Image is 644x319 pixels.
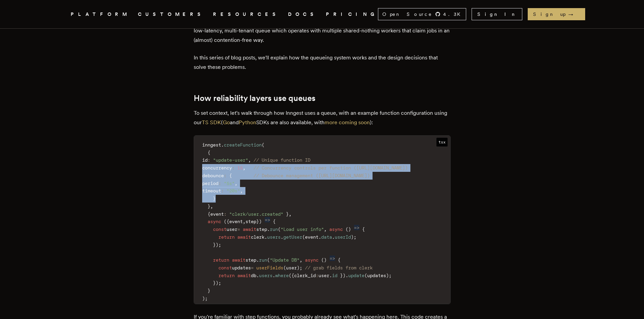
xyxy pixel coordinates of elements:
[223,119,230,126] a: Go
[208,288,210,293] span: }
[272,273,275,278] span: .
[213,10,280,19] button: RESOURCES
[325,119,370,126] a: more coming soon
[237,273,251,278] span: await
[221,188,224,193] span: :
[232,165,235,170] span: :
[218,265,232,270] span: const
[321,257,324,263] span: (
[205,296,208,301] span: ;
[202,142,221,148] span: inngest
[270,227,278,232] span: run
[202,188,221,193] span: timeout
[389,273,391,278] span: ;
[264,234,267,240] span: .
[289,273,291,278] span: (
[286,211,289,217] span: }
[267,257,270,263] span: (
[226,219,229,224] span: {
[208,150,210,155] span: {
[213,280,216,286] span: }
[243,227,256,232] span: await
[138,10,205,19] a: CUSTOMERS
[194,17,451,45] p: To solve all of these problems, we developed a brand new queue from the ground up for Inngest. It...
[245,257,256,263] span: step
[329,273,332,278] span: .
[213,157,248,163] span: "update-user"
[265,217,270,222] span: =>
[218,280,221,286] span: ;
[345,227,348,232] span: (
[275,273,289,278] span: where
[270,257,300,263] span: "Update DB"
[251,273,256,278] span: db
[343,273,345,278] span: )
[305,265,373,270] span: // grab fields from clerk
[281,234,283,240] span: .
[256,265,283,270] span: userFields
[273,219,276,224] span: {
[245,219,256,224] span: step
[221,142,224,148] span: .
[305,257,318,263] span: async
[286,265,297,270] span: user
[202,119,221,126] a: TS SDK
[208,219,221,224] span: async
[338,257,340,263] span: {
[224,181,235,186] span: "5s"
[332,234,335,240] span: .
[354,225,359,230] span: =>
[240,188,243,193] span: ,
[294,273,316,278] span: clerk_id
[259,273,272,278] span: users
[305,234,318,240] span: event
[226,188,240,193] span: "20s"
[218,242,221,247] span: ;
[202,157,208,163] span: id
[210,204,213,209] span: ,
[443,11,464,18] span: 4.3 K
[243,219,245,224] span: ,
[332,273,337,278] span: id
[283,234,302,240] span: getUser
[213,196,216,201] span: }
[213,227,226,232] span: const
[335,234,351,240] span: userId
[224,219,226,224] span: (
[243,165,245,170] span: ,
[237,165,243,170] span: 15
[224,211,226,217] span: :
[239,119,256,126] a: Python
[256,257,259,263] span: .
[226,227,237,232] span: user
[71,10,130,19] span: PLATFORM
[348,227,351,232] span: )
[345,273,348,278] span: .
[202,165,232,170] span: concurrency
[237,234,251,240] span: await
[300,257,302,263] span: ,
[316,273,318,278] span: :
[254,157,310,163] span: // Unique function ID
[256,219,259,224] span: }
[348,273,364,278] span: update
[237,227,240,232] span: =
[254,165,408,170] span: // Concurrency controls per function ([URL][DOMAIN_NAME])
[213,257,229,263] span: return
[202,296,205,301] span: )
[568,11,580,18] span: →
[251,265,254,270] span: =
[229,173,232,178] span: {
[194,94,451,103] h2: How reliability layers use queues
[367,273,386,278] span: updates
[224,173,226,178] span: :
[235,181,237,186] span: ,
[472,8,522,20] a: Sign In
[283,265,286,270] span: (
[324,227,327,232] span: ,
[218,234,235,240] span: return
[208,204,210,209] span: }
[288,10,318,19] a: DOCS
[330,256,335,261] span: =>
[291,273,294,278] span: {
